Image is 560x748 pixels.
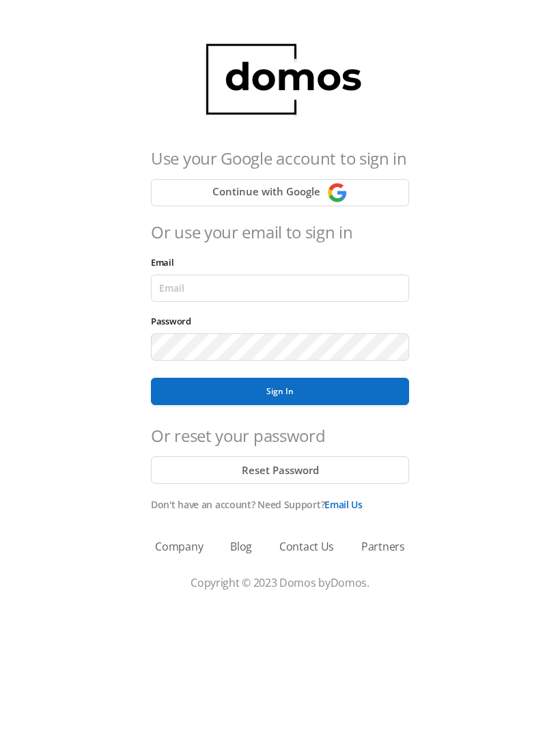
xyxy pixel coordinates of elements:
a: Domos [331,575,367,590]
input: Email [151,275,409,302]
h4: Use your Google account to sign in [151,146,409,171]
button: Reset Password [151,456,409,484]
h4: Or reset your password [151,424,409,448]
a: Company [155,538,203,555]
h4: Or use your email to sign in [151,220,409,245]
a: Blog [230,538,252,555]
a: Partners [361,538,405,555]
a: Email Us [324,498,363,511]
img: Continue with Google [327,182,348,203]
input: Password [151,333,409,361]
button: Continue with Google [151,179,409,206]
label: Email [151,256,181,268]
p: Copyright © 2023 Domos by . [34,574,526,591]
button: Sign In [151,378,409,405]
a: Contact Us [279,538,334,555]
p: Don't have an account? Need Support? [151,497,409,512]
img: domos [192,27,369,133]
label: Password [151,315,198,327]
